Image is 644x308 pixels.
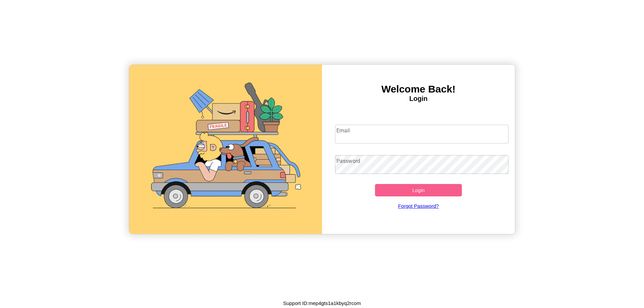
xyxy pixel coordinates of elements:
button: Login [375,184,462,196]
a: Forgot Password? [332,196,505,215]
h4: Login [322,95,515,103]
h3: Welcome Back! [322,83,515,95]
img: gif [129,65,322,234]
p: Support ID: mep4gts1a1kbyq2rcom [283,299,361,308]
